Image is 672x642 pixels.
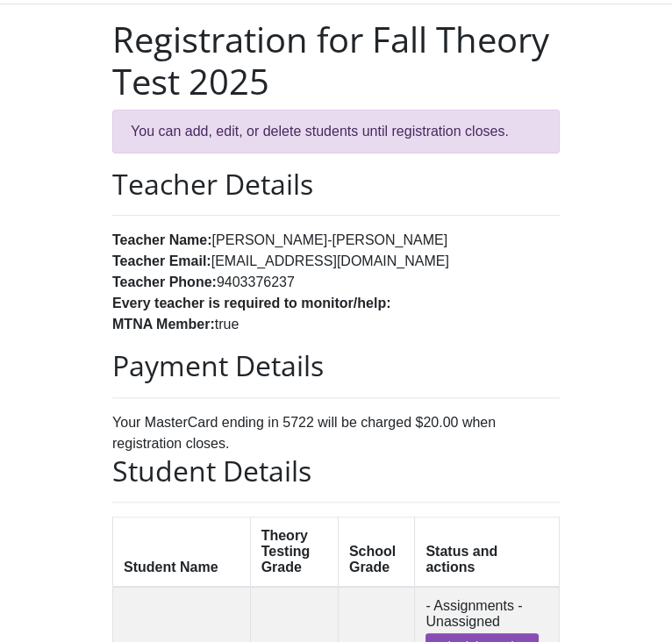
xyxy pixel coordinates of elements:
strong: Teacher Phone: [112,275,217,289]
th: Student Name [113,517,251,587]
li: true [112,314,560,335]
div: You can add, edit, or delete students until registration closes. [112,110,560,153]
li: [EMAIL_ADDRESS][DOMAIN_NAME] [112,251,560,272]
strong: MTNA Member: [112,317,215,332]
h2: Payment Details [112,349,560,382]
li: [PERSON_NAME]-[PERSON_NAME] [112,230,560,251]
strong: Every teacher is required to monitor/help: [112,296,390,310]
th: Theory Testing Grade [250,517,338,587]
th: Status and actions [415,517,560,587]
h2: Teacher Details [112,168,560,201]
h2: Student Details [112,454,560,488]
strong: Teacher Email: [112,253,211,268]
li: 9403376237 [112,272,560,293]
h1: Registration for Fall Theory Test 2025 [112,18,560,103]
div: Your MasterCard ending in 5722 will be charged $20.00 when registration closes. [99,349,573,453]
strong: Teacher Name: [112,232,212,247]
th: School Grade [338,517,414,587]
